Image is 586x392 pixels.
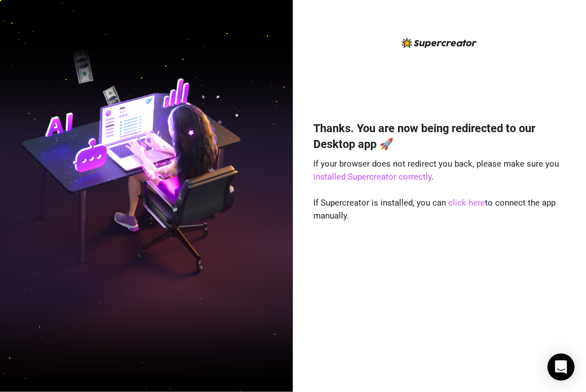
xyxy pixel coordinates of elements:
a: installed Supercreator correctly [314,172,432,182]
h4: Thanks. You are now being redirected to our Desktop app 🚀 [314,120,566,152]
span: If your browser does not redirect you back, please make sure you . [314,159,559,182]
div: Open Intercom Messenger [548,354,575,381]
span: If Supercreator is installed, you can to connect the app manually. [314,198,556,221]
img: logo-BBDzfeDw.svg [402,38,477,48]
a: click here [449,198,486,208]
